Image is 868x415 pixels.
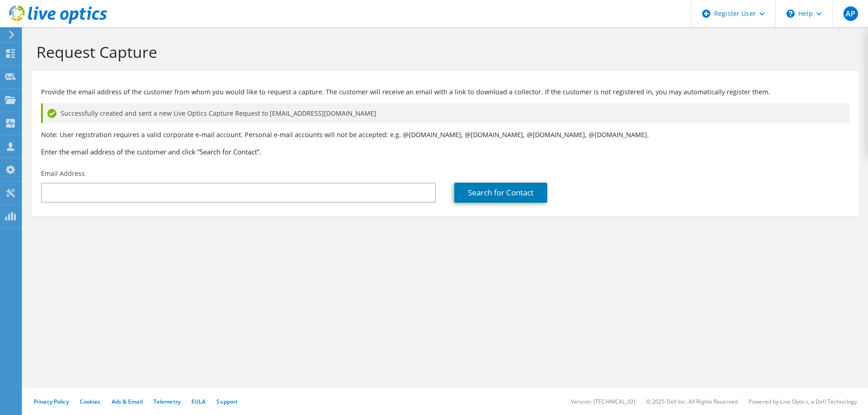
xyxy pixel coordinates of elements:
a: Ads & Email [112,398,143,405]
a: Telemetry [154,398,180,405]
label: Email Address [41,169,85,178]
a: Search for Contact [454,183,547,203]
a: Cookies [80,398,101,405]
li: Version: [TECHNICAL_ID] [571,398,635,405]
span: AP [843,6,858,21]
h1: Request Capture [36,42,850,61]
li: © 2025 Dell Inc. All Rights Reserved [646,398,738,405]
a: EULA [191,398,205,405]
p: Note: User registration requires a valid corporate e-mail account. Personal e-mail accounts will ... [41,130,850,140]
h3: Enter the email address of the customer and click “Search for Contact”. [41,147,850,157]
p: Provide the email address of the customer from whom you would like to request a capture. The cust... [41,87,850,97]
svg: \n [786,10,795,18]
a: Privacy Policy [34,398,69,405]
span: Successfully created and sent a new Live Optics Capture Request to [EMAIL_ADDRESS][DOMAIN_NAME] [61,108,376,118]
a: Support [216,398,238,405]
li: Powered by Live Optics, a Dell Technology [749,398,857,405]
